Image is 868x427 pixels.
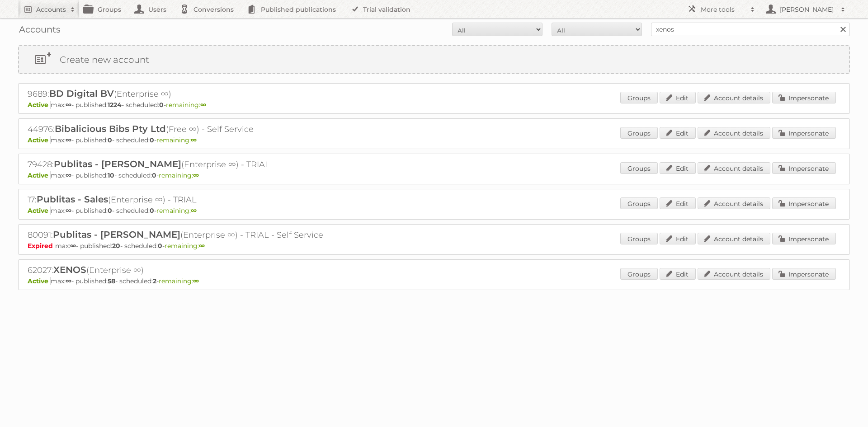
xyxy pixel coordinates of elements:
[660,127,696,139] a: Edit
[660,92,696,103] a: Edit
[166,101,206,109] span: remaining:
[772,268,836,280] a: Impersonate
[112,242,120,250] strong: 20
[660,162,696,174] a: Edit
[28,171,840,179] p: max: - published: - scheduled: -
[108,206,112,215] strong: 0
[193,171,199,179] strong: ∞
[159,101,164,109] strong: 0
[28,229,344,241] h2: 80091: (Enterprise ∞) - TRIAL - Self Service
[28,242,55,250] span: Expired
[698,233,770,244] a: Account details
[54,159,181,169] span: Publitas - [PERSON_NAME]
[36,5,66,14] h2: Accounts
[698,92,770,103] a: Account details
[28,136,840,144] p: max: - published: - scheduled: -
[66,136,71,144] strong: ∞
[108,136,112,144] strong: 0
[660,268,696,280] a: Edit
[66,277,71,285] strong: ∞
[53,264,86,275] span: XENOS
[28,123,344,135] h2: 44976: (Free ∞) - Self Service
[153,277,156,285] strong: 2
[28,88,344,100] h2: 9689: (Enterprise ∞)
[28,159,344,170] h2: 79428: (Enterprise ∞) - TRIAL
[193,277,199,285] strong: ∞
[28,194,344,206] h2: 17: (Enterprise ∞) - TRIAL
[28,206,840,215] p: max: - published: - scheduled: -
[28,242,840,250] p: max: - published: - scheduled: -
[191,136,197,144] strong: ∞
[55,123,166,134] span: Bibalicious Bibs Pty Ltd
[620,162,658,174] a: Groups
[698,197,770,209] a: Account details
[772,197,836,209] a: Impersonate
[66,171,71,179] strong: ∞
[159,171,199,179] span: remaining:
[108,101,122,109] strong: 1224
[108,171,114,179] strong: 10
[620,268,658,280] a: Groups
[620,127,658,139] a: Groups
[660,233,696,244] a: Edit
[70,242,76,250] strong: ∞
[28,264,344,276] h2: 62027: (Enterprise ∞)
[158,242,162,250] strong: 0
[660,197,696,209] a: Edit
[191,206,197,215] strong: ∞
[66,206,71,215] strong: ∞
[778,5,836,14] h2: [PERSON_NAME]
[156,206,197,215] span: remaining:
[66,101,71,109] strong: ∞
[150,136,154,144] strong: 0
[150,206,154,215] strong: 0
[620,197,658,209] a: Groups
[200,101,206,109] strong: ∞
[28,277,840,285] p: max: - published: - scheduled: -
[772,92,836,103] a: Impersonate
[53,229,180,240] span: Publitas - [PERSON_NAME]
[772,233,836,244] a: Impersonate
[701,5,746,14] h2: More tools
[698,127,770,139] a: Account details
[772,162,836,174] a: Impersonate
[156,136,197,144] span: remaining:
[49,88,114,99] span: BD Digital BV
[28,171,51,179] span: Active
[37,194,108,205] span: Publitas - Sales
[159,277,199,285] span: remaining:
[199,242,205,250] strong: ∞
[165,242,205,250] span: remaining:
[28,101,840,109] p: max: - published: - scheduled: -
[698,268,770,280] a: Account details
[772,127,836,139] a: Impersonate
[28,206,51,215] span: Active
[108,277,115,285] strong: 58
[28,101,51,109] span: Active
[620,92,658,103] a: Groups
[152,171,156,179] strong: 0
[19,46,849,73] a: Create new account
[28,136,51,144] span: Active
[698,162,770,174] a: Account details
[28,277,51,285] span: Active
[620,233,658,244] a: Groups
